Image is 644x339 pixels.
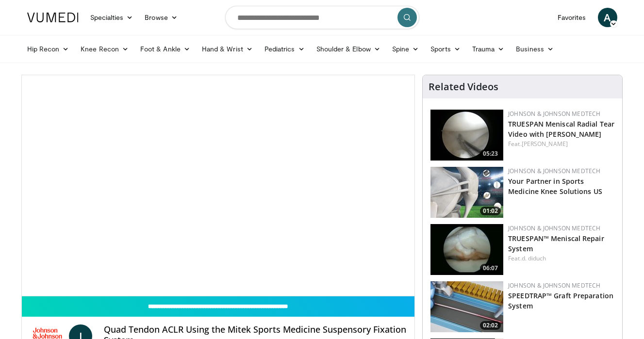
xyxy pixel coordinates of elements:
a: Sports [425,39,466,59]
span: 06:07 [480,264,501,273]
a: SPEEDTRAP™ Graft Preparation System [508,291,613,310]
span: 05:23 [480,149,501,158]
span: 01:02 [480,207,501,215]
a: A [598,8,617,27]
a: Hip Recon [21,39,75,59]
img: a9cbc79c-1ae4-425c-82e8-d1f73baa128b.150x105_q85_crop-smart_upscale.jpg [430,110,503,161]
a: d. diduch [522,254,546,262]
video-js: Video Player [22,75,415,296]
a: Shoulder & Elbow [311,39,386,59]
a: Johnson & Johnson MedTech [508,281,600,290]
h4: Related Videos [429,81,498,93]
a: Your Partner in Sports Medicine Knee Solutions US [508,177,602,196]
img: 0543fda4-7acd-4b5c-b055-3730b7e439d4.150x105_q85_crop-smart_upscale.jpg [430,167,503,218]
img: e42d750b-549a-4175-9691-fdba1d7a6a0f.150x105_q85_crop-smart_upscale.jpg [430,224,503,275]
a: Trauma [466,39,511,59]
a: 02:02 [430,281,503,332]
a: 06:07 [430,224,503,275]
img: a46a2fe1-2704-4a9e-acc3-1c278068f6c4.150x105_q85_crop-smart_upscale.jpg [430,281,503,332]
a: TRUESPAN™ Meniscal Repair System [508,234,604,253]
img: VuMedi Logo [27,13,79,22]
a: [PERSON_NAME] [522,140,568,148]
a: Johnson & Johnson MedTech [508,110,600,118]
a: TRUESPAN Meniscal Radial Tear Video with [PERSON_NAME] [508,119,614,139]
a: Johnson & Johnson MedTech [508,224,600,232]
a: Pediatrics [259,39,311,59]
a: Knee Recon [75,39,134,59]
span: 02:02 [480,321,501,330]
a: Spine [386,39,425,59]
a: Hand & Wrist [196,39,259,59]
div: Feat. [508,254,614,263]
a: Johnson & Johnson MedTech [508,167,600,175]
a: Specialties [84,8,139,27]
input: Search topics, interventions [225,6,419,29]
a: 05:23 [430,110,503,161]
a: Browse [139,8,183,27]
a: Foot & Ankle [134,39,196,59]
a: 01:02 [430,167,503,218]
a: Favorites [552,8,592,27]
div: Feat. [508,140,614,148]
a: Business [510,39,560,59]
